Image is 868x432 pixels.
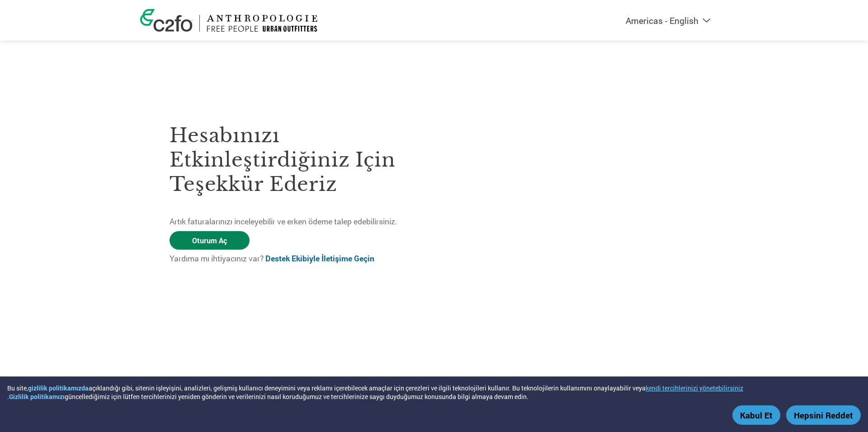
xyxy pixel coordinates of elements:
[28,384,89,392] a: gizlilik politikamızda
[7,384,743,401] div: Bu site, açıklandığı gibi, sitenin işleyişini, analizleri, gelişmiş kullanıcı deneyimini veya rek...
[786,405,861,425] button: Hepsini Reddet
[265,253,374,264] a: Destek Ekibiyle İletişime Geçin
[170,216,434,228] p: Artık faturalarınızı inceleyebilir ve erken ödeme talep edebilirsiniz.
[140,9,193,32] img: c2fo logo
[170,123,434,196] h3: Hesabınızı etkinleştirdiğiniz için teşekkür ederiz
[732,405,780,425] button: Kabul Et
[646,384,743,392] button: kendi tercihlerinizi yönetebilirsiniz
[170,231,250,250] a: Oturum Aç
[170,253,434,265] p: Yardıma mı ihtiyacınız var?
[9,392,65,401] a: Gizlilik politikamızı
[207,15,317,32] img: Urban Outfitters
